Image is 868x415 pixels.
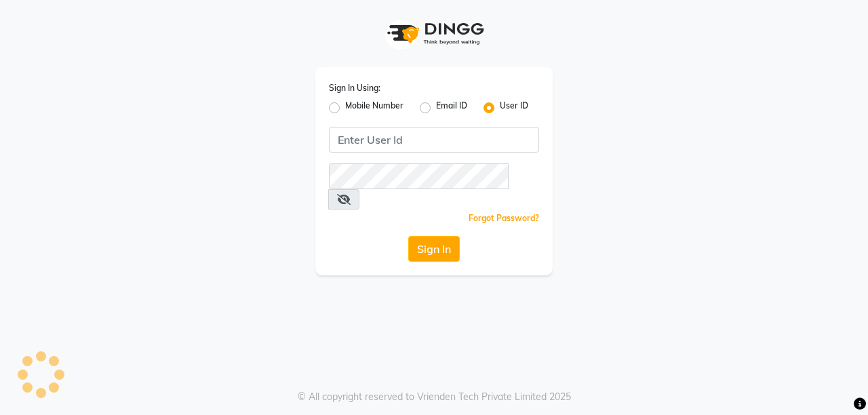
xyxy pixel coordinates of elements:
a: Forgot Password? [469,213,539,223]
input: Username [329,163,509,189]
input: Username [329,127,539,153]
img: logo1.svg [380,14,488,54]
label: Email ID [436,100,467,116]
button: Sign In [408,236,460,262]
label: Sign In Using: [329,82,380,94]
label: User ID [500,100,528,116]
label: Mobile Number [345,100,403,116]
